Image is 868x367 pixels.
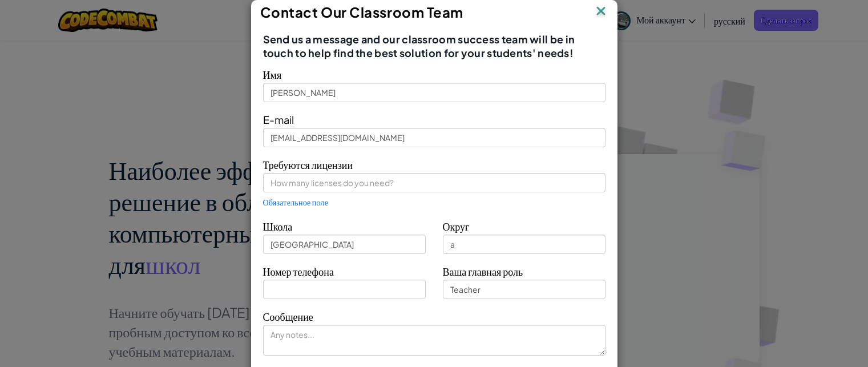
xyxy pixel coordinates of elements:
span: E-mail [263,113,294,126]
input: Teacher, Principal, etc. [443,280,605,299]
span: Ваша главная роль [443,265,523,278]
span: Требуются лицензии [263,158,353,171]
span: Имя [263,68,282,81]
input: How many licenses do you need? [263,173,605,192]
span: Номер телефона [263,265,334,278]
span: Обязательное поле [263,197,329,207]
span: Сообщение [263,310,313,323]
span: Send us a message and our classroom success team will be in touch to help find the best solution ... [263,33,605,60]
span: Округ [443,220,470,233]
span: Школа [263,220,293,233]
